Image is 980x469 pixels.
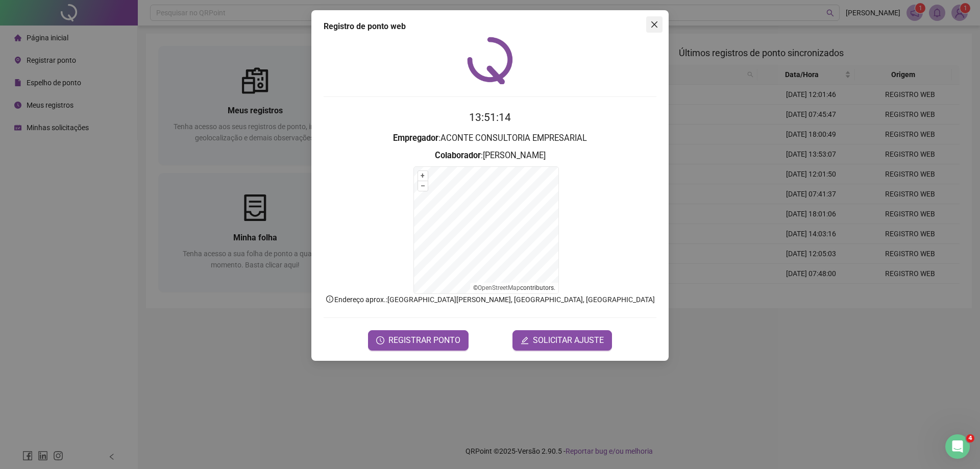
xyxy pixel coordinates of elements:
[966,434,974,442] span: 4
[512,330,612,351] button: editSOLICITAR AJUSTE
[435,151,481,160] strong: Colaborador
[473,284,555,291] li: © contributors.
[368,330,469,351] button: REGISTRAR PONTO
[324,20,656,33] div: Registro de ponto web
[478,284,520,291] a: OpenStreetMap
[646,16,663,33] button: Close
[650,20,658,29] span: close
[324,149,656,162] h3: : [PERSON_NAME]
[945,434,970,459] iframe: Intercom live chat
[376,336,384,344] span: clock-circle
[521,336,529,344] span: edit
[418,181,428,191] button: –
[467,37,513,84] img: QRPoint
[324,132,656,145] h3: : ACONTE CONSULTORIA EMPRESARIAL
[324,294,656,305] p: Endereço aprox. : [GEOGRAPHIC_DATA][PERSON_NAME], [GEOGRAPHIC_DATA], [GEOGRAPHIC_DATA]
[325,294,334,304] span: info-circle
[469,111,511,124] time: 13:51:14
[393,133,438,143] strong: Empregador
[418,171,428,181] button: +
[388,334,460,347] span: REGISTRAR PONTO
[533,334,604,347] span: SOLICITAR AJUSTE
